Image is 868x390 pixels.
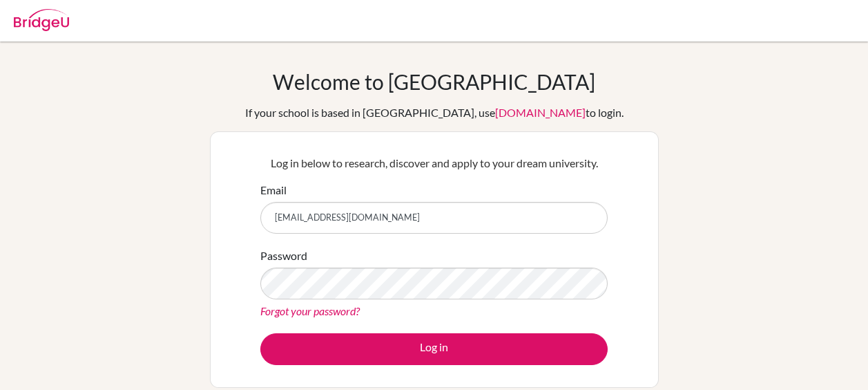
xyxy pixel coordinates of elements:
label: Password [260,248,307,264]
h1: Welcome to [GEOGRAPHIC_DATA] [273,69,595,94]
p: Log in below to research, discover and apply to your dream university. [260,155,608,171]
label: Email [260,182,287,198]
img: Bridge-U [14,9,69,31]
a: Forgot your password? [260,304,360,317]
div: If your school is based in [GEOGRAPHIC_DATA], use to login. [245,104,624,121]
button: Log in [260,333,608,365]
a: [DOMAIN_NAME] [495,106,586,119]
